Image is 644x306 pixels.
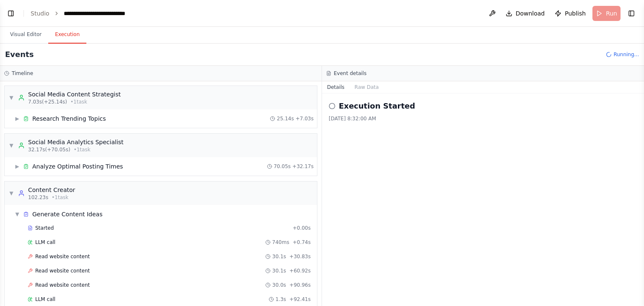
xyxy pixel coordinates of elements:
div: [DATE] 8:32:00 AM [329,115,637,122]
span: + 7.03s [296,115,314,122]
nav: breadcrumb [31,9,151,18]
a: Studio [31,10,49,17]
span: + 92.41s [289,296,311,303]
span: • 1 task [52,194,68,201]
span: ▼ [15,211,20,218]
span: LLM call [35,239,55,246]
span: + 60.92s [289,267,311,274]
span: • 1 task [74,146,91,153]
div: Research Trending Topics [32,114,106,123]
span: 740ms [272,239,289,246]
span: 30.1s [272,253,286,260]
span: ▼ [9,142,14,149]
h2: Events [5,49,34,60]
span: + 90.96s [289,282,311,288]
span: 25.14s [277,115,294,122]
span: + 30.83s [289,253,311,260]
div: Social Media Content Strategist [28,90,121,99]
button: Download [502,6,548,21]
span: Read website content [35,267,90,274]
span: 32.17s (+70.05s) [28,146,70,153]
span: 30.1s [272,267,286,274]
span: + 0.74s [293,239,311,246]
span: 30.0s [272,282,286,288]
div: Content Creator [28,186,75,194]
span: 70.05s [274,163,291,170]
div: Generate Content Ideas [32,210,102,218]
span: 7.03s (+25.14s) [28,99,67,105]
button: Raw Data [350,81,384,93]
button: Execution [48,26,86,44]
span: Read website content [35,282,90,288]
button: Details [322,81,350,93]
span: ▼ [9,94,14,101]
span: ▶ [15,163,20,170]
span: LLM call [35,296,55,303]
span: Running... [613,51,639,58]
span: ▶ [15,115,20,122]
button: Show left sidebar [5,8,17,19]
span: + 0.00s [293,225,311,231]
button: Visual Editor [3,26,48,44]
span: Started [35,225,54,231]
span: Publish [565,9,586,18]
h3: Event details [334,70,366,77]
h3: Timeline [12,70,33,77]
span: Download [516,9,545,18]
span: ▼ [9,190,14,197]
span: 1.3s [275,296,286,303]
button: Show right sidebar [626,8,637,19]
button: Publish [551,6,589,21]
span: + 32.17s [292,163,314,170]
span: 102.23s [28,194,48,201]
span: • 1 task [70,99,87,105]
span: Read website content [35,253,90,260]
div: Social Media Analytics Specialist [28,138,124,146]
h2: Execution Started [339,100,415,112]
div: Analyze Optimal Posting Times [32,162,123,171]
